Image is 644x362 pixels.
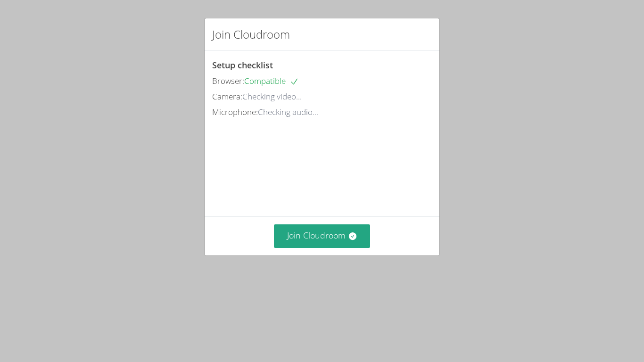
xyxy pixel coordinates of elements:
span: Checking video... [242,91,302,102]
span: Microphone: [212,107,258,117]
span: Checking audio... [258,107,318,117]
button: Join Cloudroom [274,224,371,247]
h2: Join Cloudroom [212,26,290,43]
span: Compatible [244,75,299,86]
span: Camera: [212,91,242,102]
span: Browser: [212,75,244,86]
span: Setup checklist [212,59,273,71]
